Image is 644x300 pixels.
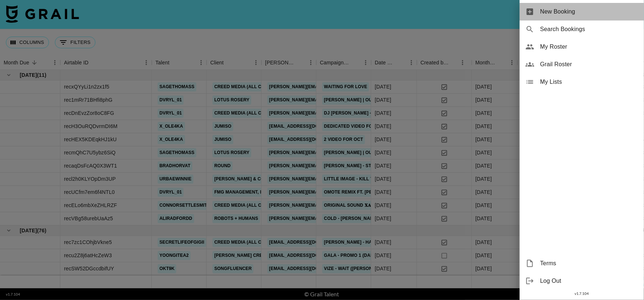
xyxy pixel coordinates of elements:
span: My Lists [540,78,638,86]
span: My Roster [540,42,638,51]
div: Search Bookings [520,20,644,38]
span: Terms [540,259,638,268]
div: Log Out [520,272,644,290]
div: New Booking [520,3,644,20]
div: My Roster [520,38,644,56]
span: Log Out [540,277,638,285]
span: Search Bookings [540,25,638,34]
div: My Lists [520,73,644,91]
span: Grail Roster [540,60,638,69]
div: v 1.7.104 [520,290,644,297]
span: New Booking [540,7,638,16]
div: Terms [520,255,644,272]
div: Grail Roster [520,56,644,73]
